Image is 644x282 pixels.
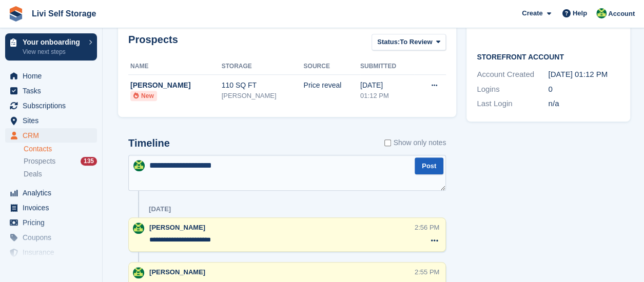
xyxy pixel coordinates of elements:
button: Status: To Review [372,34,446,51]
div: [DATE] [360,80,414,91]
a: Contacts [24,144,97,154]
a: menu [5,230,97,245]
a: Prospects 135 [24,156,97,167]
span: Home [23,69,84,83]
img: stora-icon-8386f47178a22dfd0bd8f6a31ec36ba5ce8667c1dd55bd0f319d3a0aa187defe.svg [8,6,24,22]
th: Submitted [360,58,414,75]
span: Coupons [23,230,84,245]
img: Alex Handyside [133,223,144,234]
a: menu [5,98,97,113]
div: 01:12 PM [360,91,414,101]
span: Invoices [23,200,84,215]
a: menu [5,84,97,98]
button: Post [415,157,443,174]
li: New [130,91,157,101]
span: [PERSON_NAME] [149,224,205,231]
img: Alex Handyside [133,267,144,278]
div: Price reveal [303,80,360,91]
h2: Prospects [128,34,178,53]
span: Create [522,8,542,18]
p: View next steps [23,47,84,56]
a: Your onboarding View next steps [5,33,97,61]
span: Analytics [23,186,84,200]
div: [DATE] [149,205,171,213]
a: menu [5,128,97,143]
span: Account [608,9,635,19]
a: menu [5,69,97,83]
div: Account Created [477,69,548,80]
a: Livi Self Storage [28,5,100,22]
div: Last Login [477,98,548,110]
p: Your onboarding [23,38,84,46]
span: Prospects [24,156,55,166]
span: CRM [23,128,84,143]
span: To Review [400,37,432,47]
label: Show only notes [384,137,446,148]
div: 0 [548,84,619,95]
input: Show only notes [384,137,391,148]
div: [PERSON_NAME] [222,91,304,101]
div: 2:55 PM [415,267,439,277]
img: Alex Handyside [596,8,607,18]
span: Insurance [23,245,84,259]
a: menu [5,215,97,230]
div: 135 [81,157,97,166]
th: Storage [222,58,304,75]
h2: Storefront Account [477,51,619,62]
th: Name [128,58,222,75]
a: menu [5,113,97,128]
div: [DATE] 01:12 PM [548,69,619,80]
a: menu [5,245,97,259]
span: Help [573,8,587,18]
th: Source [303,58,360,75]
h2: Timeline [128,137,170,149]
a: Deals [24,169,97,179]
div: [PERSON_NAME] [130,80,222,91]
img: Alex Handyside [133,160,145,171]
span: Pricing [23,215,84,230]
span: Status: [377,37,400,47]
span: Tasks [23,84,84,98]
a: menu [5,186,97,200]
div: 2:56 PM [415,223,439,232]
div: Logins [477,84,548,95]
a: menu [5,200,97,215]
span: Deals [24,169,42,179]
div: n/a [548,98,619,110]
div: 110 SQ FT [222,80,304,91]
span: [PERSON_NAME] [149,268,205,276]
span: Sites [23,113,84,128]
span: Subscriptions [23,98,84,113]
